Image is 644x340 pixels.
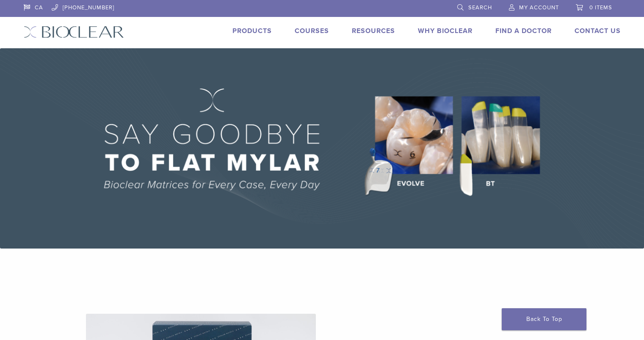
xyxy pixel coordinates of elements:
[502,308,586,330] a: Back To Top
[232,27,272,35] a: Products
[519,4,559,11] span: My Account
[352,27,395,35] a: Resources
[575,27,621,35] a: Contact Us
[495,27,552,35] a: Find A Doctor
[589,4,612,11] span: 0 items
[24,26,124,38] img: Bioclear
[468,4,492,11] span: Search
[295,27,329,35] a: Courses
[418,27,473,35] a: Why Bioclear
